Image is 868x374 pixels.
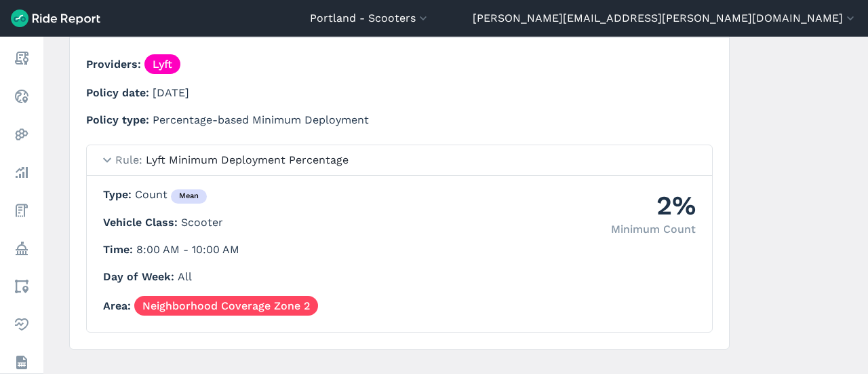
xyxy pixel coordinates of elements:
[103,299,134,312] span: Area
[171,189,207,204] div: mean
[9,198,34,223] a: Fees
[103,216,181,229] span: Vehicle Class
[103,243,136,256] span: Time
[103,188,135,201] span: Type
[103,270,178,283] span: Day of Week
[144,54,180,74] a: Lyft
[9,312,34,337] a: Health
[135,188,207,201] span: Count
[153,86,189,99] span: [DATE]
[115,153,146,166] span: Rule
[11,10,100,27] img: Ride Report
[86,86,153,99] span: Policy date
[86,58,144,71] span: Providers
[9,160,34,185] a: Analyze
[181,216,223,229] span: Scooter
[136,243,239,256] span: 8:00 AM - 10:00 AM
[9,46,34,71] a: Report
[153,113,369,126] span: Percentage-based Minimum Deployment
[9,84,34,109] a: Realtime
[87,145,712,176] summary: RuleLyft Minimum Deployment Percentage
[86,113,153,126] span: Policy type
[9,274,34,299] a: Areas
[134,296,318,316] a: Neighborhood Coverage Zone 2
[473,10,857,26] button: [PERSON_NAME][EMAIL_ADDRESS][PERSON_NAME][DOMAIN_NAME]
[146,153,349,166] span: Lyft Minimum Deployment Percentage
[310,10,430,26] button: Portland - Scooters
[611,221,696,238] div: Minimum Count
[9,236,34,261] a: Policy
[9,122,34,147] a: Heatmaps
[178,270,192,283] span: All
[611,187,696,224] div: 2%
